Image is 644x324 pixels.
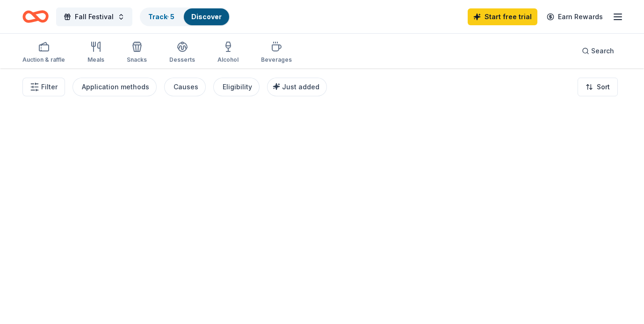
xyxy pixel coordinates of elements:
[541,8,608,25] a: Earn Rewards
[574,42,622,60] button: Search
[223,81,252,93] div: Eligibility
[267,78,327,96] button: Just added
[174,81,198,93] div: Causes
[217,37,239,68] button: Alcohol
[578,78,618,96] button: Sort
[22,78,65,96] button: Filter
[169,56,195,64] div: Desserts
[22,6,49,28] a: Home
[82,81,149,93] div: Application methods
[191,13,222,21] a: Discover
[213,78,260,96] button: Eligibility
[148,13,174,21] a: Track· 5
[87,56,104,64] div: Meals
[140,7,230,26] button: Track· 5Discover
[41,81,58,93] span: Filter
[164,78,206,96] button: Causes
[56,7,132,26] button: Fall Festival
[127,37,147,68] button: Snacks
[597,81,610,93] span: Sort
[468,8,537,25] a: Start free trial
[72,78,157,96] button: Application methods
[169,37,195,68] button: Desserts
[282,83,319,91] span: Just added
[261,56,292,64] div: Beverages
[127,56,147,64] div: Snacks
[75,11,114,22] span: Fall Festival
[22,37,65,68] button: Auction & raffle
[591,45,614,57] span: Search
[217,56,239,64] div: Alcohol
[87,37,104,68] button: Meals
[22,56,65,64] div: Auction & raffle
[261,37,292,68] button: Beverages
